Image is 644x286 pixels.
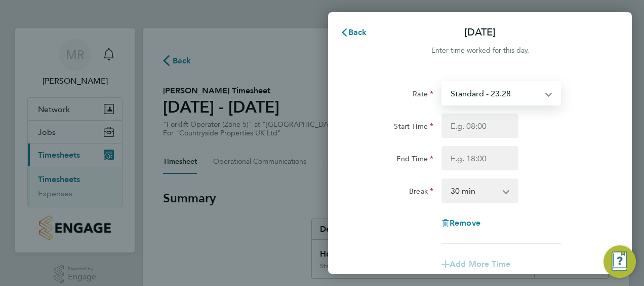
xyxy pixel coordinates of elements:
label: End Time [396,154,433,166]
button: Engage Resource Center [603,245,636,278]
button: Remove [441,219,480,227]
p: [DATE] [464,25,496,40]
span: Back [348,27,367,37]
button: Back [330,22,377,43]
label: Break [409,187,433,199]
div: Enter time worked for this day. [328,45,632,57]
input: E.g. 08:00 [441,114,518,138]
label: Start Time [394,122,433,134]
label: Rate [413,89,433,101]
span: Remove [450,218,480,228]
input: E.g. 18:00 [441,146,518,170]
